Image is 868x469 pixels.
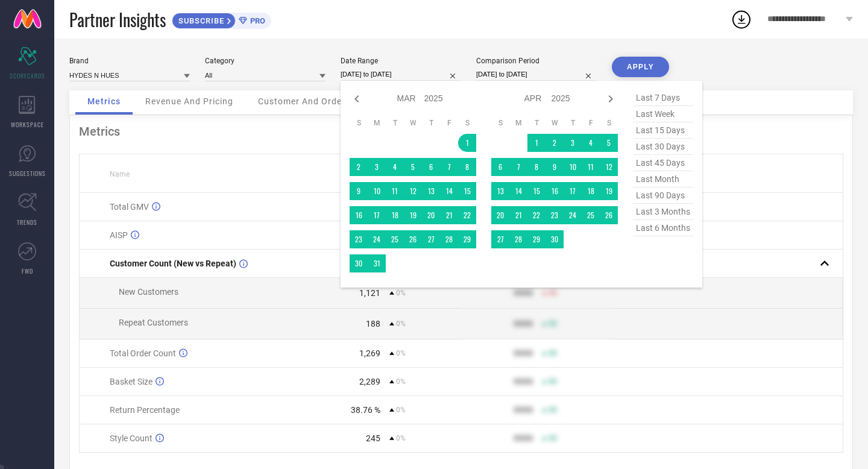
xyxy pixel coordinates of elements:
td: Wed Mar 26 2025 [404,230,422,248]
td: Tue Mar 25 2025 [386,230,404,248]
span: last 90 days [633,187,693,204]
span: 50 [549,377,557,386]
td: Thu Apr 03 2025 [564,134,582,152]
span: Return Percentage [110,405,180,415]
a: SUBSCRIBEPRO [172,10,271,29]
div: Next month [603,92,618,106]
div: 9999 [514,348,533,358]
div: 245 [366,433,380,443]
td: Thu Apr 17 2025 [564,182,582,200]
td: Sat Mar 15 2025 [458,182,476,200]
span: 0% [396,349,406,357]
th: Monday [509,118,527,128]
td: Tue Apr 01 2025 [527,134,546,152]
td: Fri Mar 14 2025 [440,182,458,200]
td: Fri Apr 04 2025 [582,134,600,152]
td: Fri Apr 18 2025 [582,182,600,200]
div: Previous month [350,92,364,106]
td: Wed Apr 30 2025 [546,230,564,248]
th: Thursday [422,118,440,128]
span: last 7 days [633,90,693,106]
span: Partner Insights [69,7,166,32]
div: 188 [366,319,380,329]
td: Wed Apr 09 2025 [546,158,564,176]
td: Sat Apr 12 2025 [600,158,618,176]
td: Sun Apr 13 2025 [491,182,509,200]
span: 50 [549,406,557,414]
span: 0% [396,406,406,414]
div: Date Range [341,57,461,65]
th: Wednesday [404,118,422,128]
span: WORKSPACE [11,120,44,129]
div: 38.76 % [351,405,380,415]
span: New Customers [119,287,178,297]
span: last 45 days [633,155,693,171]
td: Mon Mar 10 2025 [368,182,386,200]
div: 2,289 [359,377,380,386]
td: Tue Mar 04 2025 [386,158,404,176]
div: Metrics [79,124,843,139]
td: Sun Apr 27 2025 [491,230,509,248]
td: Sun Mar 02 2025 [350,158,368,176]
td: Wed Apr 02 2025 [546,134,564,152]
span: last 3 months [633,204,693,220]
span: 50 [549,289,557,297]
td: Mon Apr 21 2025 [509,206,527,224]
span: last 30 days [633,139,693,155]
div: 9999 [514,288,533,298]
span: AISP [110,230,128,240]
td: Fri Mar 21 2025 [440,206,458,224]
span: FWD [22,266,33,275]
td: Wed Mar 05 2025 [404,158,422,176]
td: Mon Mar 17 2025 [368,206,386,224]
td: Tue Apr 15 2025 [527,182,546,200]
td: Thu Apr 24 2025 [564,206,582,224]
div: Category [205,57,325,65]
td: Wed Mar 19 2025 [404,206,422,224]
td: Tue Mar 18 2025 [386,206,404,224]
span: last month [633,171,693,187]
td: Fri Mar 28 2025 [440,230,458,248]
td: Tue Mar 11 2025 [386,182,404,200]
span: 50 [549,434,557,442]
input: Select comparison period [476,68,597,81]
span: 50 [549,319,557,328]
span: PRO [247,16,265,25]
th: Wednesday [546,118,564,128]
td: Sat Apr 26 2025 [600,206,618,224]
div: 9999 [514,405,533,415]
th: Friday [582,118,600,128]
td: Sun Mar 09 2025 [350,182,368,200]
td: Thu Mar 13 2025 [422,182,440,200]
td: Sat Mar 08 2025 [458,158,476,176]
span: Customer Count (New vs Repeat) [110,259,236,268]
td: Wed Apr 23 2025 [546,206,564,224]
td: Mon Apr 28 2025 [509,230,527,248]
td: Fri Apr 25 2025 [582,206,600,224]
td: Tue Apr 29 2025 [527,230,546,248]
td: Fri Apr 11 2025 [582,158,600,176]
div: 1,121 [359,288,380,298]
div: 9999 [514,319,533,329]
td: Mon Apr 14 2025 [509,182,527,200]
td: Mon Mar 03 2025 [368,158,386,176]
td: Mon Apr 07 2025 [509,158,527,176]
th: Sunday [491,118,509,128]
span: Metrics [87,96,121,106]
span: 0% [396,289,406,297]
td: Thu Mar 27 2025 [422,230,440,248]
td: Thu Apr 10 2025 [564,158,582,176]
th: Monday [368,118,386,128]
th: Thursday [564,118,582,128]
span: last 6 months [633,220,693,236]
td: Tue Apr 08 2025 [527,158,546,176]
td: Wed Mar 12 2025 [404,182,422,200]
span: Repeat Customers [119,318,188,327]
span: SCORECARDS [10,71,45,80]
span: TRENDS [17,218,37,227]
span: last week [633,106,693,122]
td: Sun Mar 16 2025 [350,206,368,224]
span: Customer And Orders [258,96,350,106]
th: Saturday [458,118,476,128]
span: Basket Size [110,377,153,386]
